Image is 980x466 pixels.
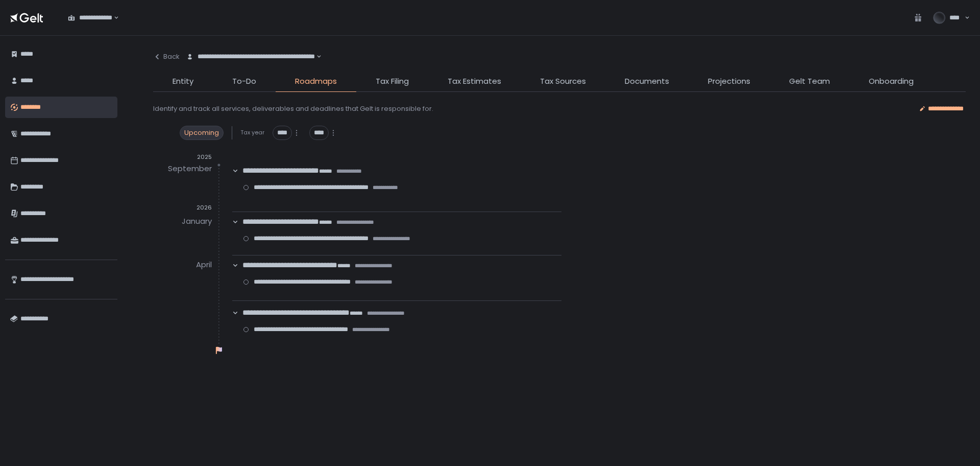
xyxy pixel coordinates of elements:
[153,204,212,212] div: 2026
[232,76,256,87] span: To-Do
[153,46,180,67] button: Back
[61,7,119,29] div: Search for option
[869,76,914,87] span: Onboarding
[153,52,180,61] div: Back
[180,126,224,140] div: Upcoming
[295,76,337,87] span: Roadmaps
[708,76,750,87] span: Projections
[376,76,409,87] span: Tax Filing
[789,76,830,87] span: Gelt Team
[153,153,212,161] div: 2025
[182,214,212,230] div: January
[540,76,586,87] span: Tax Sources
[240,129,264,136] span: Tax year
[448,76,501,87] span: Tax Estimates
[625,76,669,87] span: Documents
[112,13,113,23] input: Search for option
[196,257,212,273] div: April
[180,46,322,67] div: Search for option
[173,76,193,87] span: Entity
[153,104,433,113] div: Identify and track all services, deliverables and deadlines that Gelt is responsible for.
[168,161,212,177] div: September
